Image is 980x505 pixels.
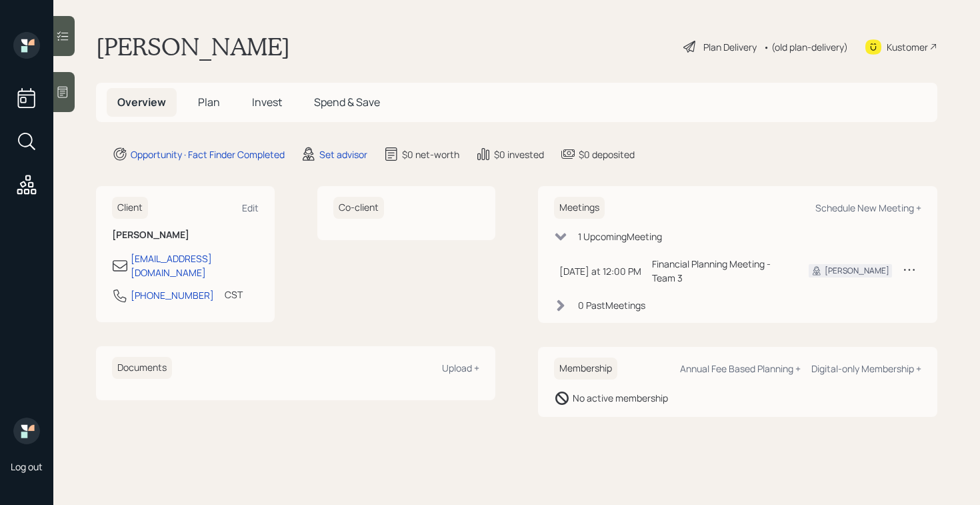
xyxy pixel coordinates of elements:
div: $0 invested [494,147,544,161]
div: Annual Fee Based Planning + [680,362,801,375]
div: [PERSON_NAME] [825,265,889,277]
div: Opportunity · Fact Finder Completed [131,147,285,161]
div: [EMAIL_ADDRESS][DOMAIN_NAME] [131,251,259,280]
div: $0 deposited [579,147,635,161]
div: No active membership [573,391,668,405]
h6: Co-client [333,197,384,219]
img: retirable_logo.png [13,418,40,444]
div: Digital-only Membership + [811,362,921,375]
span: Overview [117,95,166,109]
div: [DATE] at 12:00 PM [559,264,641,278]
div: Set advisor [319,147,367,161]
div: Kustomer [887,40,928,54]
div: Upload + [442,362,479,374]
h6: Meetings [554,197,605,219]
div: 0 Past Meeting s [578,298,645,312]
div: 1 Upcoming Meeting [578,229,662,243]
span: Plan [198,95,220,109]
div: Financial Planning Meeting - Team 3 [652,257,787,285]
div: • (old plan-delivery) [763,40,848,54]
span: Invest [252,95,282,109]
div: Log out [11,460,43,473]
h6: Documents [112,357,172,379]
h1: [PERSON_NAME] [96,32,290,61]
span: Spend & Save [314,95,380,109]
div: CST [225,288,243,302]
div: [PHONE_NUMBER] [131,288,214,302]
div: Edit [242,201,259,214]
div: Schedule New Meeting + [815,201,921,214]
h6: Client [112,197,148,219]
h6: [PERSON_NAME] [112,229,259,241]
h6: Membership [554,358,617,380]
div: $0 net-worth [402,147,459,161]
div: Plan Delivery [703,40,757,54]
